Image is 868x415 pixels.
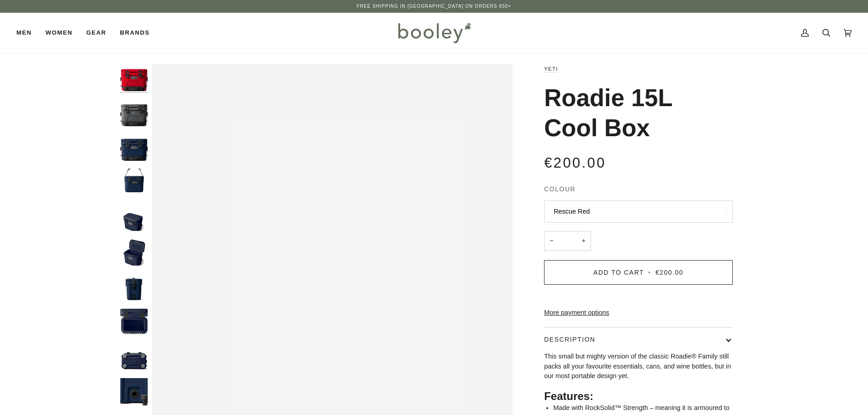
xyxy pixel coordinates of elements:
img: Yeti Roadie 15L Charcoal - Booley Galway [120,99,148,126]
a: Brands [113,13,156,53]
a: Women [39,13,79,53]
button: − [544,231,559,251]
span: Brands [120,28,149,37]
button: Add to Cart • €200.00 [544,260,733,285]
img: Booley [394,20,474,46]
h1: Roadie 15L Cool Box [544,83,726,143]
img: Yeti Roadie 15L Navy - Booley Galway [120,273,148,301]
span: Men [16,28,32,37]
span: Add to Cart [593,269,644,276]
img: Roadie 15L Cool Box [120,64,148,91]
span: Features: [544,390,593,402]
a: More payment options [544,308,733,318]
img: Yeti Roadie 15L Navy - Booley Galway [120,169,148,196]
span: Colour [544,184,575,194]
span: €200.00 [656,269,683,276]
span: Gear [86,28,106,37]
span: €200.00 [544,155,606,171]
span: This small but mighty version of the classic Roadie® Family still packs all your favourite essent... [544,353,731,379]
a: Men [16,13,39,53]
button: Rescue Red [544,200,733,223]
span: Women [46,28,72,37]
a: Gear [79,13,113,53]
p: Free Shipping in [GEOGRAPHIC_DATA] on Orders €50+ [357,3,511,10]
img: Yeti Roadie 15L Navy - Booley Galway [120,238,148,266]
img: Yeti Roadie 15L Navy - Booley Galway [120,133,148,161]
button: + [576,231,591,251]
span: • [647,269,653,276]
img: Yeti Roadie 15L Navy - Booley Galway [120,343,148,370]
img: Yeti Roadie 15L Navy - Booley Galway [120,308,148,336]
button: Description [544,328,733,352]
a: YETI [544,66,558,72]
img: Yeti Roadie 15L Navy - Booley Galway [120,378,148,405]
input: Quantity [544,231,591,251]
img: Yeti Roadie 15L Navy - Booley Galway [120,204,148,231]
